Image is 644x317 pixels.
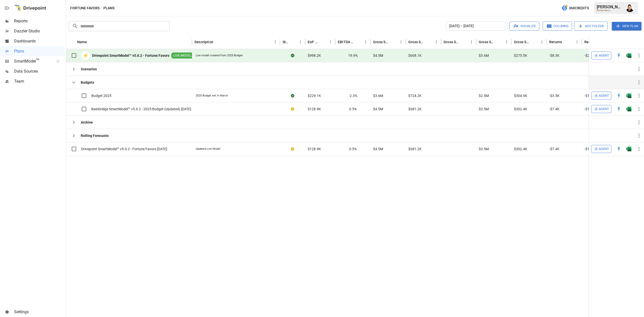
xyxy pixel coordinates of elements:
[290,38,297,45] button: Sort
[584,40,601,44] div: Returns: DTC Online
[626,146,631,151] div: Open in Excel
[626,146,631,151] img: g5qfjXmAAAAABJRU5ErkJggg==
[616,53,621,58] img: quick-edit-flash.b8aec18c.svg
[348,53,358,58] span: 19.9%
[549,107,559,112] span: -$7.4K
[408,40,425,44] div: Gross Sales: DTC Online
[349,93,357,98] span: -2.3%
[81,67,97,72] b: Scenarios
[194,40,213,44] div: Description
[91,93,111,98] span: Budget 2025
[612,22,641,30] button: New Plan
[373,107,383,112] span: $4.5M
[574,38,581,45] button: Returns column menu
[308,107,321,112] span: $128.9K
[308,40,319,44] div: EoP Cash
[549,93,559,98] span: -$3.5K
[514,93,527,98] span: $304.5K
[196,94,228,98] div: 2025 Budget set in March
[397,38,405,45] button: Gross Sales column menu
[616,53,621,58] div: Open in Quick Edit
[626,107,631,112] img: g5qfjXmAAAAABJRU5ErkJggg==
[584,93,595,98] span: -$1.9K
[509,22,539,31] button: Visualize
[81,80,94,85] b: Budgets
[291,146,294,151] div: Your plan has changes in Excel that are not reflected in the Drivepoint Data Warehouse, select "S...
[272,38,279,45] button: Description column menu
[599,53,609,59] span: Agent
[591,105,611,113] button: Agent
[446,22,505,31] button: [DATE] – [DATE]
[408,53,422,58] span: $608.1K
[308,146,321,151] span: $128.9K
[81,133,109,138] b: Rolling Forecasts
[626,93,631,98] div: Open in Excel
[584,146,595,151] span: -$1.6K
[591,145,611,153] button: Agent
[479,107,489,112] span: $3.5M
[320,38,327,45] button: Sort
[14,38,65,44] span: Dashboards
[549,53,559,58] span: -$8.3K
[308,53,321,58] span: $998.2K
[574,22,608,31] button: Add Folder
[591,51,611,60] button: Agent
[503,38,510,45] button: Gross Sales: Wholesale column menu
[81,146,167,151] span: Drivepoint SmartModel™ v5.0.2 - Fortune Favors [DATE]
[349,107,357,112] span: 0.5%
[36,58,39,64] span: ™
[373,146,383,151] span: $4.5M
[584,107,595,112] span: -$1.6K
[291,53,294,58] div: Sync complete
[468,38,475,45] button: Gross Sales: Marketplace column menu
[426,38,433,45] button: Sort
[214,38,221,45] button: Sort
[291,107,294,112] div: Your plan has changes in Excel that are not reflected in the Drivepoint Data Warehouse, select "S...
[14,48,65,54] span: Plans
[291,93,294,98] div: Sync complete
[597,9,623,12] div: Fortune Favors
[196,54,243,58] div: Live model created from 2025 Budget
[14,68,65,74] span: Data Sources
[355,38,362,45] button: Sort
[92,53,169,58] b: Drivepoint SmartModel™ v5.0.2 - Fortune Favors
[373,53,383,58] span: $4.5M
[327,38,334,45] button: EoP Cash column menu
[543,22,572,31] button: Columns
[514,40,531,44] div: Gross Sales: Retail
[616,146,621,151] div: Open in Quick Edit
[637,38,644,45] button: Sort
[569,5,589,11] span: 360 Credits
[514,53,527,58] span: $275.5K
[538,38,545,45] button: Gross Sales: Retail column menu
[338,40,355,44] div: EBITDA Margin
[196,147,220,151] div: Updated Live Model
[408,93,422,98] span: $724.2K
[70,5,100,11] button: Fortune Favors
[626,93,631,98] img: g5qfjXmAAAAABJRU5ErkJggg==
[479,40,496,44] div: Gross Sales: Wholesale
[549,146,559,151] span: -$7.4K
[562,38,570,45] button: Sort
[479,146,489,151] span: $3.5M
[408,107,422,112] span: $681.2K
[599,93,609,99] span: Agent
[626,4,634,12] img: Francisco Sanchez
[616,146,621,151] img: quick-edit-flash.b8aec18c.svg
[616,107,621,112] img: quick-edit-flash.b8aec18c.svg
[514,146,527,151] span: $302.4K
[297,38,304,45] button: Status column menu
[77,40,87,44] div: Name
[599,146,609,152] span: Agent
[14,78,65,84] span: Team
[591,92,611,100] button: Agent
[101,5,102,11] div: /
[390,38,397,45] button: Sort
[599,106,609,112] span: Agent
[626,107,631,112] div: Open in Excel
[362,38,369,45] button: EBITDA Margin column menu
[349,146,357,151] span: 0.5%
[408,146,422,151] span: $681.2K
[14,58,51,64] span: SmartModel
